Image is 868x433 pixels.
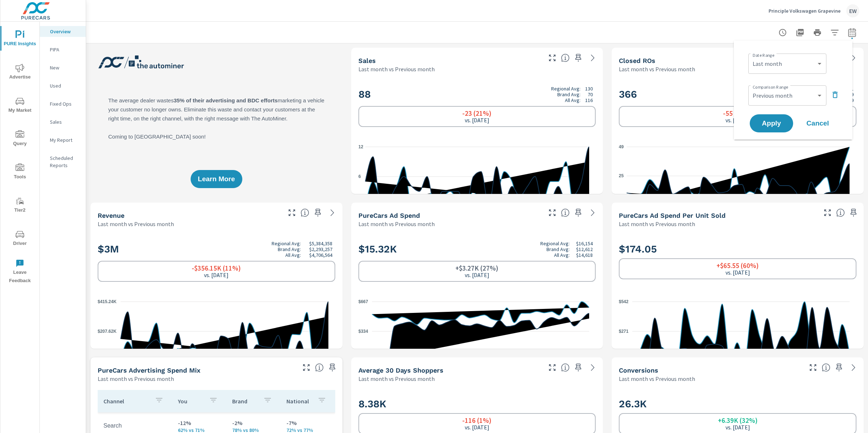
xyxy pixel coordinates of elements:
[822,363,830,372] span: The number of dealer-specified goals completed by a visitor. [Source: This data is provided by th...
[272,241,301,246] p: Regional Avg:
[848,207,859,218] span: Save this to your personalized report
[3,230,37,248] span: Driver
[358,241,596,258] h2: $15.32K
[546,246,570,252] p: Brand Avg:
[98,212,124,219] h5: Revenue
[3,30,37,48] span: PURE Insights
[358,212,420,219] h5: PureCars Ad Spend
[619,65,695,73] p: Last month vs Previous month
[40,44,86,55] div: PIPA
[98,241,335,258] h2: $3M
[588,92,593,97] p: 70
[769,8,841,14] p: Principle Volkswagen Grapevine
[358,328,368,334] text: $334
[465,272,489,278] p: vs. [DATE]
[716,262,759,269] h6: +$65.55 (60%)
[3,164,37,181] span: Tools
[726,424,750,430] p: vs. [DATE]
[50,28,80,35] p: Overview
[587,52,599,64] a: See more details in report
[192,264,241,272] h6: -$356.15K (11%)
[619,398,856,410] h2: 26.3K
[846,4,859,17] div: EW
[358,398,596,410] h2: 8.38K
[462,110,492,117] h6: -23 (21%)
[40,26,86,37] div: Overview
[50,82,80,89] p: Used
[796,114,839,132] button: Cancel
[286,207,298,218] button: Make Fullscreen
[723,110,752,117] h6: -55 (13%)
[465,424,489,430] p: vs. [DATE]
[619,57,655,64] h5: Closed ROs
[50,154,80,169] p: Scheduled Reports
[285,252,301,258] p: All Avg:
[98,366,200,374] h5: PureCars Advertising Spend Mix
[309,252,332,258] p: $4,706,564
[3,130,37,148] span: Query
[3,97,37,115] span: My Market
[0,22,39,288] div: nav menu
[98,220,174,228] p: Last month vs Previous month
[278,246,301,252] p: Brand Avg:
[178,427,221,433] p: 62% vs 71%
[178,419,221,427] p: -12%
[540,241,570,246] p: Regional Avg:
[619,86,856,103] h2: 366
[3,259,37,285] span: Leave Feedback
[455,264,498,272] h6: +$3.27K (27%)
[309,241,332,246] p: $5,384,358
[286,427,329,433] p: 72% vs 77%
[358,374,435,383] p: Last month vs Previous month
[358,144,363,149] text: 12
[557,92,580,97] p: Brand Avg:
[232,398,258,405] p: Brand
[822,207,833,218] button: Make Fullscreen
[848,52,859,64] a: See more details in report
[726,269,750,276] p: vs. [DATE]
[40,62,86,73] div: New
[585,86,593,92] p: 130
[3,197,37,215] span: Tier2
[358,65,435,73] p: Last month vs Previous month
[554,252,570,258] p: All Avg:
[718,417,758,424] h6: +6.39K (32%)
[191,170,242,188] button: Learn More
[40,153,86,171] div: Scheduled Reports
[619,328,629,334] text: $271
[315,363,324,372] span: This table looks at how you compare to the amount of budget you spend per channel as opposed to y...
[327,207,338,218] a: See more details in report
[40,80,86,91] div: Used
[358,366,443,374] h5: Average 30 Days Shoppers
[807,362,819,373] button: Make Fullscreen
[178,398,203,405] p: You
[198,176,235,182] span: Learn More
[3,64,37,81] span: Advertise
[619,144,624,149] text: 49
[40,116,86,127] div: Sales
[587,207,599,218] a: See more details in report
[619,212,726,219] h5: PureCars Ad Spend Per Unit Sold
[810,25,825,40] button: Print Report
[576,252,593,258] p: $14,618
[358,299,368,304] text: $667
[546,362,558,373] button: Make Fullscreen
[551,86,580,92] p: Regional Avg:
[573,52,584,64] span: Save this to your personalized report
[40,135,86,145] div: My Report
[358,86,596,103] h2: 88
[619,220,695,228] p: Last month vs Previous month
[565,97,580,103] p: All Avg:
[845,25,859,40] button: Select Date Range
[40,98,86,109] div: Fixed Ops
[619,243,856,255] h2: $174.05
[358,220,435,228] p: Last month vs Previous month
[619,173,624,178] text: 25
[573,362,584,373] span: Save this to your personalized report
[98,374,174,383] p: Last month vs Previous month
[103,398,149,405] p: Channel
[301,208,309,217] span: Total sales revenue over the selected date range. [Source: This data is sourced from the dealer’s...
[232,427,275,433] p: 78% vs 80%
[561,208,570,217] span: Total cost of media for all PureCars channels for the selected dealership group over the selected...
[98,299,116,304] text: $415.24K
